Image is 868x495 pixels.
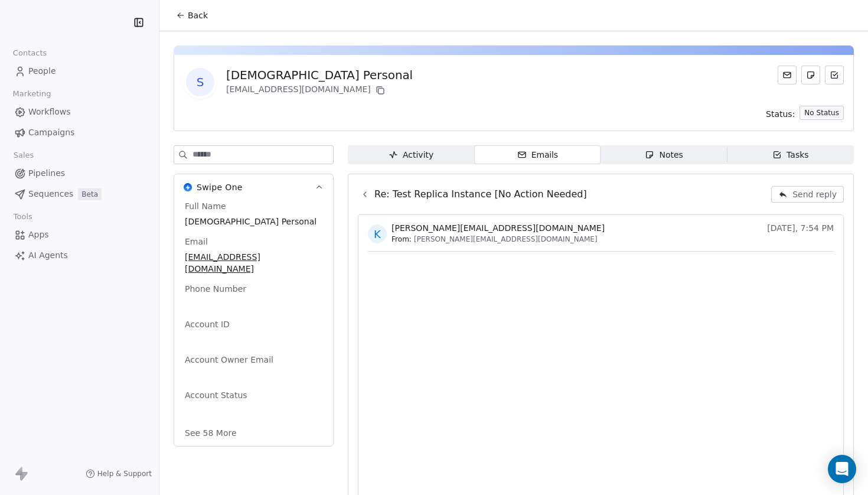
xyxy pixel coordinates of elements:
[28,229,49,241] span: Apps
[8,208,37,226] span: Tools
[9,61,149,81] a: People
[174,200,333,446] div: Swipe OneSwipe One
[374,226,381,242] div: k
[182,236,210,247] span: Email
[28,126,74,139] span: Campaigns
[9,184,149,204] a: SequencesBeta
[800,106,844,120] button: No Status
[182,200,229,212] span: Full Name
[9,164,149,183] a: Pipelines
[28,65,56,77] span: People
[182,283,249,295] span: Phone Number
[828,455,856,483] div: Open Intercom Messenger
[8,85,56,103] span: Marketing
[182,389,250,401] span: Account Status
[86,469,152,478] a: Help & Support
[9,246,149,265] a: AI Agents
[182,318,232,330] span: Account ID
[174,174,333,200] button: Swipe OneSwipe One
[28,167,65,180] span: Pipelines
[169,5,215,26] button: Back
[226,67,413,83] div: [DEMOGRAPHIC_DATA] Personal
[28,249,68,262] span: AI Agents
[28,188,73,200] span: Sequences
[184,183,192,191] img: Swipe One
[226,83,413,97] div: [EMAIL_ADDRESS][DOMAIN_NAME]
[185,251,322,275] span: [EMAIL_ADDRESS][DOMAIN_NAME]
[197,181,243,193] span: Swipe One
[8,44,52,62] span: Contacts
[9,102,149,122] a: Workflows
[645,149,683,161] div: Notes
[182,354,276,366] span: Account Owner Email
[9,123,149,142] a: Campaigns
[772,149,809,161] div: Tasks
[185,216,322,227] span: [DEMOGRAPHIC_DATA] Personal
[391,235,412,244] span: From:
[28,106,71,118] span: Workflows
[78,188,102,200] span: Beta
[414,235,598,244] span: [PERSON_NAME][EMAIL_ADDRESS][DOMAIN_NAME]
[771,186,844,203] button: Send reply
[9,225,149,245] a: Apps
[97,469,152,478] span: Help & Support
[389,149,433,161] div: Activity
[766,108,795,120] span: Status:
[391,222,605,234] span: [PERSON_NAME][EMAIL_ADDRESS][DOMAIN_NAME]
[767,222,834,234] span: [DATE], 7:54 PM
[374,187,587,201] span: Re: Test Replica Instance [No Action Needed]
[188,9,208,21] span: Back
[792,188,837,200] span: Send reply
[178,422,244,444] button: See 58 More
[8,146,39,164] span: Sales
[186,68,214,96] span: S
